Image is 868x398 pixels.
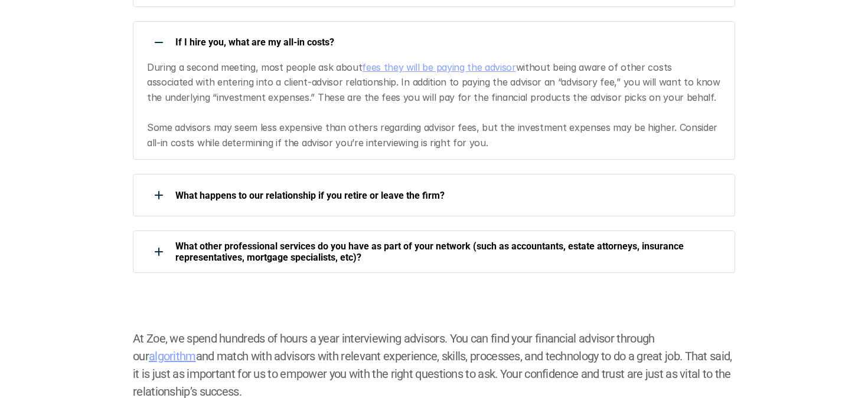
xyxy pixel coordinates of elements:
p: What happens to our relationship if you retire or leave the firm? [175,190,720,201]
p: What other professional services do you have as part of your network (such as accountants, estate... [175,241,720,263]
p: During a second meeting, most people ask about without being aware of other costs associated with... [147,60,720,151]
a: fees they will be paying the advisor [362,61,515,73]
a: algorithm [149,349,196,363]
p: If I hire you, what are my all-in costs? [175,37,720,48]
